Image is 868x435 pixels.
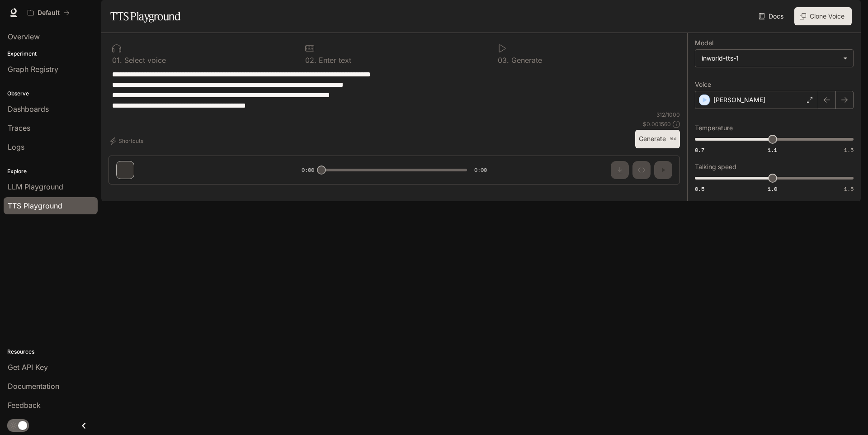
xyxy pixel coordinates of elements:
[757,7,787,25] a: Docs
[509,57,542,64] p: Generate
[768,185,777,193] span: 1.0
[38,9,60,17] p: Default
[108,134,147,148] button: Shortcuts
[305,57,316,64] p: 0 2 .
[695,81,711,88] p: Voice
[110,7,180,25] h1: TTS Playground
[768,146,777,154] span: 1.1
[695,50,853,67] div: inworld-tts-1
[844,146,854,154] span: 1.5
[695,40,713,46] p: Model
[794,7,852,25] button: Clone Voice
[670,137,676,142] p: ⌘⏎
[695,164,736,170] p: Talking speed
[713,95,765,104] p: [PERSON_NAME]
[695,185,704,193] span: 0.5
[702,54,839,63] div: inworld-tts-1
[635,130,680,148] button: Generate⌘⏎
[695,125,733,131] p: Temperature
[695,146,704,154] span: 0.7
[498,57,509,64] p: 0 3 .
[656,111,680,118] p: 312 / 1000
[316,57,351,64] p: Enter text
[112,57,122,64] p: 0 1 .
[24,4,74,22] button: All workspaces
[122,57,166,64] p: Select voice
[844,185,854,193] span: 1.5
